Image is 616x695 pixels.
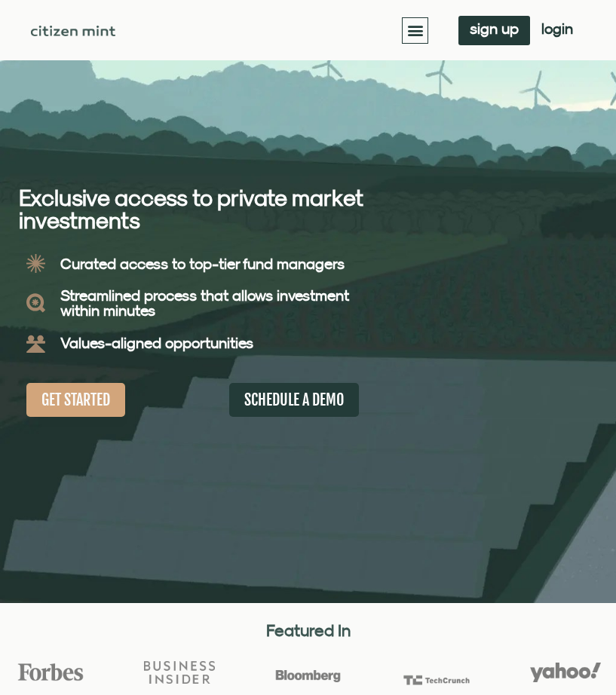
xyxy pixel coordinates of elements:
[530,16,584,45] a: login
[402,17,428,44] div: Menu Toggle
[244,390,344,409] span: SCHEDULE A DEMO
[60,286,349,319] b: Streamlined process that allows investment within minutes
[41,390,110,409] span: GET STARTED
[229,383,359,417] a: SCHEDULE A DEMO
[60,334,253,351] b: Values-aligned opportunities
[31,26,115,36] img: Citizen Mint
[15,663,86,681] img: Forbes Logo
[19,186,399,231] h2: Exclusive access to private market investments
[470,23,519,34] span: sign up
[26,383,125,417] a: GET STARTED
[541,23,573,34] span: login
[266,620,351,640] strong: Featured In
[458,16,530,45] a: sign up
[60,255,345,272] b: Curated access to top-tier fund managers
